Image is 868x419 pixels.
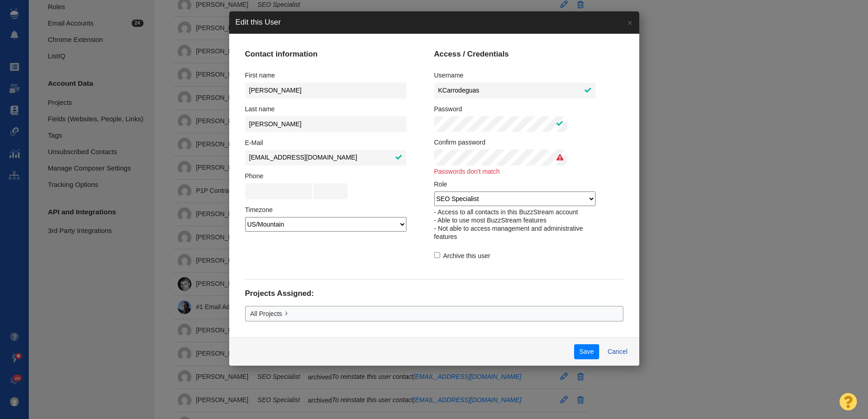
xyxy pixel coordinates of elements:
[602,344,633,360] button: Cancel
[434,180,447,188] label: Role
[434,168,500,175] span: Passwords don't match
[245,172,263,180] label: Phone
[574,344,599,360] button: Save
[434,71,464,79] label: Username
[236,18,281,27] h4: Edit this User
[245,105,275,113] label: Last name
[245,139,263,147] label: E-Mail
[434,105,462,113] label: Password
[245,50,415,59] h4: Contact information
[434,50,604,59] h4: Access / Credentials
[434,252,490,260] label: Archive this user
[621,11,639,34] a: ×
[434,252,440,258] input: Archive this user
[245,206,273,214] label: Timezone
[250,309,282,319] span: All Projects
[245,71,275,79] label: First name
[434,138,486,146] label: Confirm password
[245,289,623,298] h4: Projects Assigned:
[434,208,604,241] p: - Access to all contacts in this BuzzStream account - Able to use most BuzzStream features - Not ...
